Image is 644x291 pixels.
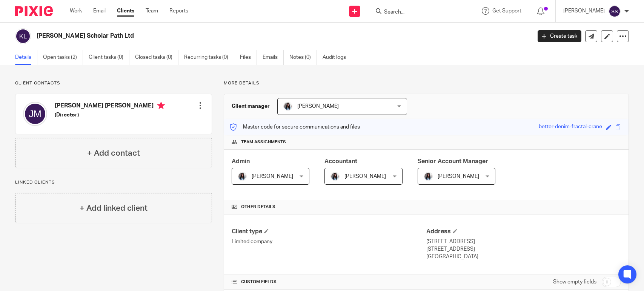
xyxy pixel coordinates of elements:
span: Team assignments [241,139,286,145]
a: Work [70,7,82,15]
img: 1653117891607.jpg [238,172,247,181]
span: Get Support [492,8,521,14]
p: Linked clients [15,179,212,185]
a: Reports [169,7,188,15]
p: [GEOGRAPHIC_DATA] [426,253,621,260]
span: Senior Account Manager [418,158,488,164]
img: svg%3E [15,28,31,44]
p: [PERSON_NAME] [563,7,605,15]
span: [PERSON_NAME] [438,174,479,179]
a: Notes (0) [289,50,317,65]
div: better-denim-fractal-crane [539,123,602,132]
span: Other details [241,204,275,210]
h2: [PERSON_NAME] Scholar Path Ltd [37,32,428,40]
h4: Address [426,228,621,236]
img: 1653117891607.jpg [330,172,340,181]
a: Team [146,7,158,15]
a: Recurring tasks (0) [184,50,234,65]
h4: + Add contact [87,147,140,159]
a: Details [15,50,37,65]
a: Closed tasks (0) [135,50,178,65]
i: Primary [157,102,165,109]
a: Files [240,50,257,65]
a: Open tasks (2) [43,50,83,65]
p: [STREET_ADDRESS] [426,238,621,245]
span: Accountant [324,158,357,164]
h5: (Director) [55,111,165,119]
a: Email [93,7,106,15]
a: Create task [538,30,581,42]
a: Audit logs [323,50,352,65]
img: 1653117891607.jpg [424,172,433,181]
a: Emails [263,50,284,65]
span: [PERSON_NAME] [344,174,386,179]
p: Limited company [232,238,426,245]
span: [PERSON_NAME] [252,174,293,179]
a: Client tasks (0) [89,50,129,65]
label: Show empty fields [553,278,596,286]
span: Admin [232,158,250,164]
h3: Client manager [232,103,270,110]
input: Search [383,9,451,16]
p: Client contacts [15,80,212,86]
img: svg%3E [609,5,621,17]
p: [STREET_ADDRESS] [426,245,621,253]
h4: [PERSON_NAME] [PERSON_NAME] [55,102,165,111]
img: Pixie [15,6,53,16]
p: More details [224,80,629,86]
h4: Client type [232,228,426,236]
span: [PERSON_NAME] [297,104,339,109]
p: Master code for secure communications and files [230,123,360,131]
img: svg%3E [23,102,47,126]
img: 1653117891607.jpg [283,102,292,111]
h4: CUSTOM FIELDS [232,279,426,285]
h4: + Add linked client [80,202,148,214]
a: Clients [117,7,134,15]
